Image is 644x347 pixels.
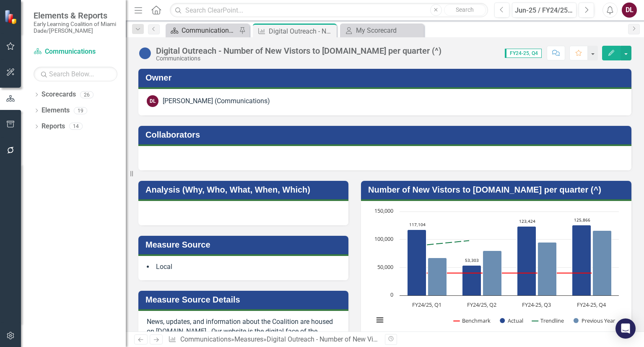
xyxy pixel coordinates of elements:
a: Elements [42,106,70,115]
path: FY24-25, Q4, 125,866. Actual. [572,225,591,296]
g: Previous Year, series 4 of 4. Bar series with 4 bars. [428,231,612,296]
a: Communications [180,335,231,343]
span: Local [156,263,172,271]
a: My Scorecard [342,25,422,36]
a: Scorecards [42,90,76,99]
text: 117,104 [409,222,426,227]
div: Open Intercom Messenger [615,318,636,339]
h3: Owner [145,73,627,82]
div: [PERSON_NAME] (Communications) [163,97,270,106]
h3: Measure Source Details [145,295,344,304]
a: Reports [42,122,65,131]
path: FY24/25, Q1, 117,104. Actual. [408,230,426,296]
button: Jun-25 / FY24/25-Q4 [512,3,576,18]
a: Measures [234,335,263,343]
text: 150,000 [374,207,393,214]
text: 125,866 [574,217,590,223]
text: FY24-25, Q4 [577,301,606,308]
div: DL [147,95,158,107]
a: Communications Dashboard [168,25,237,36]
p: News, updates, and information about the Coalition are housed on [DOMAIN_NAME]. Our website is th... [147,317,340,346]
text: 50,000 [377,263,393,271]
path: FY24/25, Q2, 79,532. Previous Year. [483,251,502,296]
button: Search [444,4,486,16]
h3: Number of New Vistors to [DOMAIN_NAME] per quarter (^) [368,185,627,194]
text: 0 [390,291,393,298]
text: 123,424 [519,218,535,224]
div: » » [168,335,379,344]
a: Communications [34,47,117,57]
div: Communications Dashboard [182,25,237,36]
div: Digital Outreach - Number of New Vistors to [DOMAIN_NAME] per quarter (^) [156,46,441,55]
text: FY24/25, Q1 [413,301,442,308]
path: FY24/25, Q1, 66,833. Previous Year. [428,258,447,296]
path: FY24-25, Q4, 115,663. Previous Year. [593,231,612,296]
div: Digital Outreach - Number of New Vistors to [DOMAIN_NAME] per quarter (^) [267,335,490,343]
div: Digital Outreach - Number of New Vistors to [DOMAIN_NAME] per quarter (^) [269,26,335,37]
button: DL [622,3,637,18]
small: Early Learning Coalition of Miami Dade/[PERSON_NAME] [34,21,117,34]
button: Show Trendline [530,317,564,325]
div: 14 [69,123,83,130]
span: FY24-25, Q4 [505,49,542,58]
text: 53,303 [465,257,479,263]
button: Show Previous Year [574,317,616,325]
div: Chart. Highcharts interactive chart. [369,207,623,333]
div: Jun-25 / FY24/25-Q4 [515,5,574,16]
div: 19 [74,107,87,114]
h3: Collaborators [145,130,627,139]
h3: Analysis (Why, Who, What, When, Which) [145,185,344,194]
div: Communications [156,55,441,62]
img: No Information [138,47,152,60]
img: ClearPoint Strategy [4,9,19,24]
button: Show Actual [500,317,524,325]
span: Elements & Reports [34,10,117,21]
span: Search [456,6,474,13]
g: Benchmark, series 1 of 4. Line with 4 data points. [426,271,593,275]
input: Search ClearPoint... [170,3,488,18]
div: My Scorecard [356,25,422,36]
path: FY24-25, Q3, 123,424. Actual. [517,227,536,296]
text: FY24/25, Q2 [467,301,496,308]
text: 100,000 [374,235,393,243]
div: 26 [80,91,93,98]
button: Show Benchmark [452,317,491,325]
path: FY24-25, Q3, 94,777. Previous Year. [538,243,557,296]
path: FY24/25, Q2, 53,303. Actual. [462,266,481,296]
text: FY24-25, Q3 [522,301,551,308]
svg: Interactive chart [369,207,623,333]
button: View chart menu, Chart [374,314,386,326]
input: Search Below... [34,67,117,81]
h3: Measure Source [145,240,344,249]
g: Actual, series 2 of 4. Bar series with 4 bars. [408,225,591,296]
